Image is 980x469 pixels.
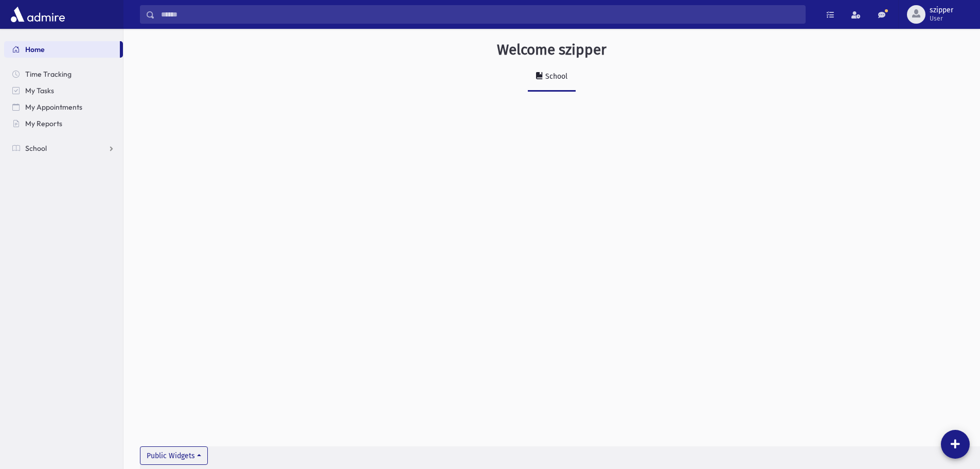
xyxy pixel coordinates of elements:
span: My Reports [25,119,62,128]
span: My Appointments [25,102,82,112]
span: User [930,14,953,23]
a: My Reports [4,115,123,132]
a: My Tasks [4,82,123,99]
span: My Tasks [25,86,54,95]
input: Search [155,5,805,24]
a: School [4,140,123,157]
a: My Appointments [4,99,123,115]
a: School [528,63,576,92]
span: School [25,144,47,153]
a: Time Tracking [4,66,123,82]
a: Home [4,41,120,58]
img: AdmirePro [8,4,67,25]
button: Public Widgets [140,446,208,465]
span: Time Tracking [25,70,72,79]
span: Home [25,45,45,54]
span: szipper [930,6,953,14]
div: School [543,72,567,81]
h3: Welcome szipper [497,41,607,59]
